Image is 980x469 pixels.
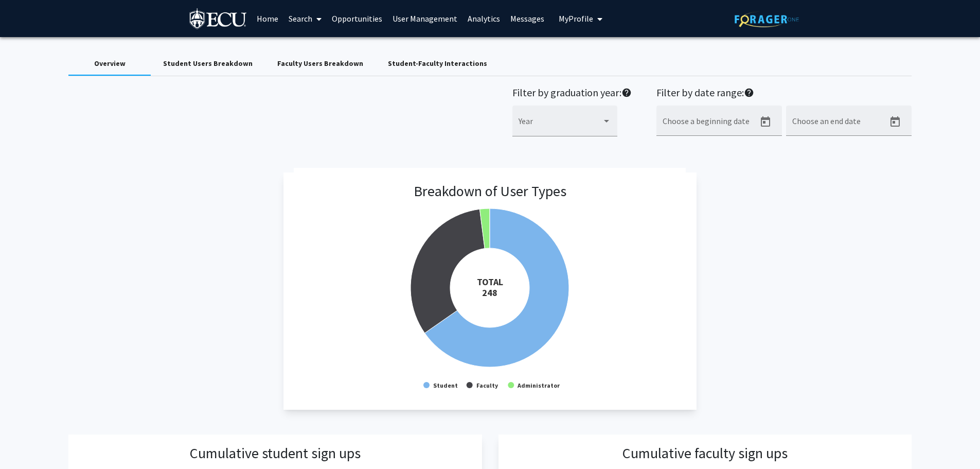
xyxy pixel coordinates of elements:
img: ForagerOne Logo [735,11,799,27]
div: Faculty Users Breakdown [277,58,363,69]
a: Analytics [462,1,505,37]
a: Messages [505,1,549,37]
h2: Filter by date range: [656,86,912,101]
h3: Breakdown of User Types [414,183,566,200]
span: My Profile [559,13,593,24]
tspan: TOTAL 248 [476,276,503,299]
text: Administrator [517,381,560,389]
mat-icon: help [621,86,632,99]
h3: Cumulative faculty sign ups [622,445,788,462]
a: Home [252,1,283,37]
text: Faculty [476,381,498,389]
mat-icon: help [744,86,754,99]
a: User Management [387,1,462,37]
button: Open calendar [755,112,776,132]
a: Opportunities [327,1,387,37]
h2: Filter by graduation year: [512,86,632,101]
div: Overview [94,58,126,69]
h3: Cumulative student sign ups [190,445,361,462]
text: Student [433,381,458,389]
button: Open calendar [885,112,905,132]
a: Search [283,1,327,37]
div: Student-Faculty Interactions [388,58,487,69]
img: East Carolina University Logo [189,8,248,31]
div: Student Users Breakdown [163,58,253,69]
iframe: Chat [8,423,44,461]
